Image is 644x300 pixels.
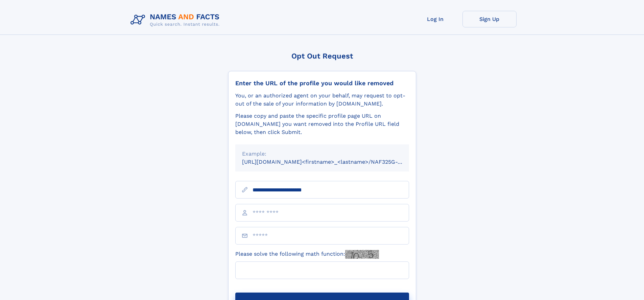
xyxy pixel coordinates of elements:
div: Please copy and paste the specific profile page URL on [DOMAIN_NAME] you want removed into the Pr... [235,112,409,136]
label: Please solve the following math function: [235,250,379,259]
div: Example: [242,150,402,158]
div: Opt Out Request [228,52,416,60]
a: Log In [408,11,462,27]
small: [URL][DOMAIN_NAME]<firstname>_<lastname>/NAF325G-xxxxxxxx [242,159,422,165]
div: Enter the URL of the profile you would like removed [235,79,409,87]
div: You, or an authorized agent on your behalf, may request to opt-out of the sale of your informatio... [235,92,409,108]
a: Sign Up [462,11,517,27]
img: Logo Names and Facts [128,11,225,29]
